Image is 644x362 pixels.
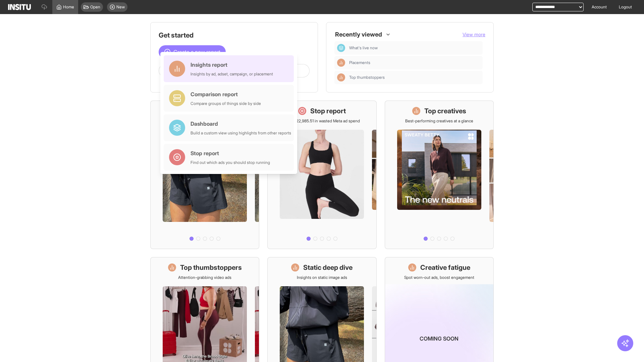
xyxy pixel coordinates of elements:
[337,73,345,81] div: Insights
[310,106,346,116] h1: Stop report
[191,160,270,165] div: Find out which ads you should stop running
[191,101,261,106] div: Compare groups of things side by side
[150,101,259,249] a: What's live nowSee all active ads instantly
[8,4,31,10] img: Logo
[191,149,270,157] div: Stop report
[349,60,370,65] span: Placements
[159,31,310,40] h1: Get started
[405,118,473,124] p: Best-performing creatives at a glance
[191,120,291,128] div: Dashboard
[337,44,345,52] div: Dashboard
[297,275,347,280] p: Insights on static image ads
[191,90,261,98] div: Comparison report
[180,263,242,272] h1: Top thumbstoppers
[267,101,376,249] a: Stop reportSave £22,985.51 in wasted Meta ad spend
[191,71,273,77] div: Insights by ad, adset, campaign, or placement
[116,4,125,10] span: New
[159,45,226,59] button: Create a new report
[349,75,385,80] span: Top thumbstoppers
[191,130,291,136] div: Build a custom view using highlights from other reports
[463,31,485,38] button: View more
[90,4,100,10] span: Open
[349,45,480,51] span: What's live now
[284,118,360,124] p: Save £22,985.51 in wasted Meta ad spend
[178,275,231,280] p: Attention-grabbing video ads
[349,45,378,51] span: What's live now
[337,59,345,67] div: Insights
[349,60,480,65] span: Placements
[303,263,353,272] h1: Static deep dive
[63,4,74,10] span: Home
[349,75,480,80] span: Top thumbstoppers
[191,61,273,69] div: Insights report
[424,106,466,116] h1: Top creatives
[463,32,485,37] span: View more
[173,48,220,56] span: Create a new report
[385,101,494,249] a: Top creativesBest-performing creatives at a glance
